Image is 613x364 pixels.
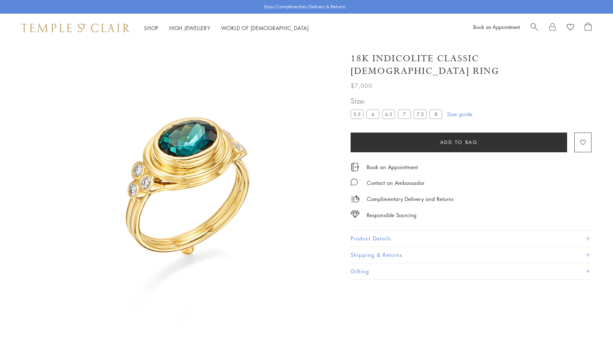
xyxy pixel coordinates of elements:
[351,230,591,246] button: Product Details
[351,110,363,119] label: 5.5
[567,23,574,33] a: View Wishlist
[367,195,453,203] p: Complimentary Delivery and Returns
[440,138,478,146] span: Add to bag
[351,133,567,152] button: Add to bag
[447,110,472,118] a: Size guide
[367,178,424,187] div: Contact an Ambassador
[531,23,538,33] a: Search
[398,110,411,119] label: 7
[47,42,333,329] img: 18K Indicolite Classic Temple Ring
[367,163,418,171] a: Book an Appointment
[351,211,360,218] img: icon_sourcing.svg
[22,24,130,32] img: Temple St. Clair
[169,24,210,32] a: High JewelleryHigh Jewellery
[351,247,591,263] button: Shipping & Returns
[351,178,358,186] img: MessageIcon-01_2.svg
[144,24,309,33] nav: Main navigation
[585,23,591,33] a: Open Shopping Bag
[351,163,359,171] img: icon_appointment.svg
[382,110,395,119] label: 6.5
[414,110,427,119] label: 7.5
[473,23,520,30] a: Book an Appointment
[264,3,346,10] p: Enjoy Complimentary Delivery & Returns
[351,195,360,203] img: icon_delivery.svg
[367,211,417,220] div: Responsible Sourcing
[351,263,591,279] button: Gifting
[429,110,442,119] label: 8
[221,24,309,32] a: World of [DEMOGRAPHIC_DATA]World of [DEMOGRAPHIC_DATA]
[351,52,591,77] h1: 18K Indicolite Classic [DEMOGRAPHIC_DATA] Ring
[577,330,606,357] iframe: Gorgias live chat messenger
[351,81,372,90] span: $7,000
[144,24,158,32] a: ShopShop
[366,110,379,119] label: 6
[351,95,445,107] span: Size:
